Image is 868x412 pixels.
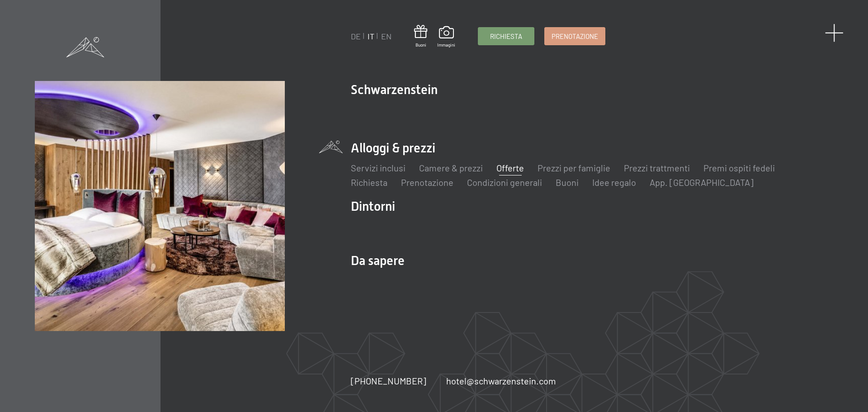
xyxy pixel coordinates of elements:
[703,162,775,173] a: Premi ospiti fedeli
[624,162,690,173] a: Prezzi trattmenti
[538,162,610,173] a: Prezzi per famiglie
[556,177,579,188] a: Buoni
[490,32,522,41] span: Richiesta
[496,162,524,173] a: Offerte
[368,31,374,41] a: IT
[401,177,453,188] a: Prenotazione
[351,375,426,386] span: [PHONE_NUMBER]
[446,374,556,387] a: hotel@schwarzenstein.com
[419,162,483,173] a: Camere & prezzi
[381,31,392,41] a: EN
[650,177,754,188] a: App. [GEOGRAPHIC_DATA]
[414,42,427,48] span: Buoni
[437,42,455,48] span: Immagini
[351,177,387,188] a: Richiesta
[437,26,455,48] a: Immagini
[545,28,605,45] a: Prenotazione
[414,25,427,48] a: Buoni
[478,28,534,45] a: Richiesta
[351,31,361,41] a: DE
[552,32,598,41] span: Prenotazione
[351,374,426,387] a: [PHONE_NUMBER]
[467,177,542,188] a: Condizioni generali
[592,177,636,188] a: Idee regalo
[351,162,406,173] a: Servizi inclusi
